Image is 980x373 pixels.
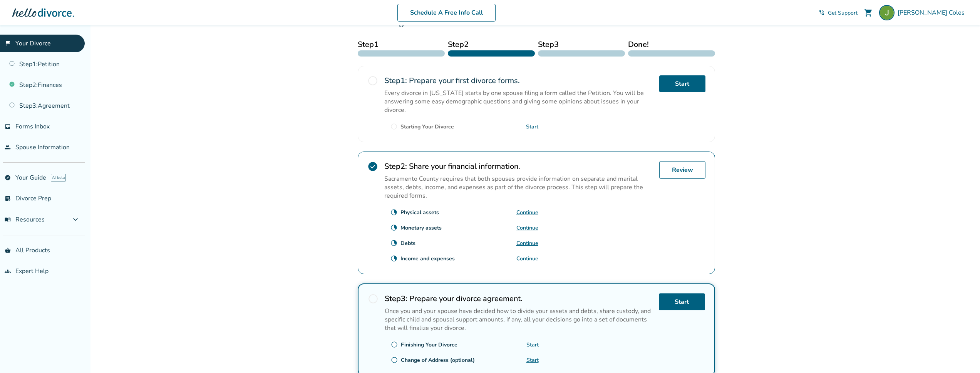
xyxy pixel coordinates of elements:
span: check_circle [367,161,378,172]
span: Forms Inbox [15,122,50,131]
span: groups [5,268,11,274]
h2: Share your financial information. [384,161,653,172]
strong: Step 3 : [385,293,407,304]
span: Get Support [828,9,858,17]
span: clock_loader_40 [390,209,397,216]
a: Start [526,123,538,130]
div: Income and expenses [400,255,455,262]
a: Continue [516,255,538,262]
span: list_alt_check [5,195,11,201]
span: Done! [628,39,715,50]
span: explore [5,175,11,181]
a: Review [659,161,705,179]
a: Continue [516,224,538,231]
p: Every divorce in [US_STATE] starts by one spouse filing a form called the Petition. You will be a... [384,89,653,114]
span: menu_book [5,216,11,223]
iframe: Chat Widget [941,336,980,373]
div: Monetary assets [400,224,442,231]
span: Step 1 [358,39,445,50]
h2: Prepare your divorce agreement. [385,293,653,304]
span: people [5,144,11,150]
span: radio_button_unchecked [390,123,397,130]
a: Continue [516,209,538,216]
a: Start [526,356,539,364]
span: [PERSON_NAME] Coles [898,8,968,17]
div: Debts [400,240,415,247]
span: AI beta [51,174,66,182]
a: Schedule A Free Info Call [397,4,496,22]
img: James Coles [879,5,895,20]
span: flag_2 [5,40,11,47]
p: Sacramento County requires that both spouses provide information on separate and marital assets, ... [384,175,653,200]
span: expand_more [71,215,80,224]
strong: Step 2 : [384,161,407,172]
strong: Step 1 : [384,75,407,86]
span: shopping_basket [5,247,11,253]
span: radio_button_unchecked [367,75,378,86]
span: Step 2 [448,39,535,50]
span: Resources [5,215,45,224]
span: Step 3 [538,39,625,50]
a: Start [526,341,539,348]
span: clock_loader_40 [390,224,397,231]
div: Change of Address (optional) [401,356,475,364]
span: inbox [5,123,11,130]
h2: Prepare your first divorce forms. [384,75,653,86]
span: radio_button_unchecked [391,341,398,348]
p: Once you and your spouse have decided how to divide your assets and debts, share custody, and spe... [385,307,653,332]
div: Physical assets [400,209,439,216]
span: radio_button_unchecked [368,293,379,304]
span: shopping_cart [864,8,873,17]
div: Finishing Your Divorce [401,341,457,348]
span: clock_loader_40 [390,255,397,262]
div: Starting Your Divorce [400,123,454,130]
span: phone_in_talk [819,10,825,16]
span: radio_button_unchecked [391,356,398,363]
a: Continue [516,240,538,247]
a: Start [659,75,705,92]
span: clock_loader_40 [390,240,397,246]
a: phone_in_talkGet Support [819,9,858,17]
a: Start [659,293,705,310]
